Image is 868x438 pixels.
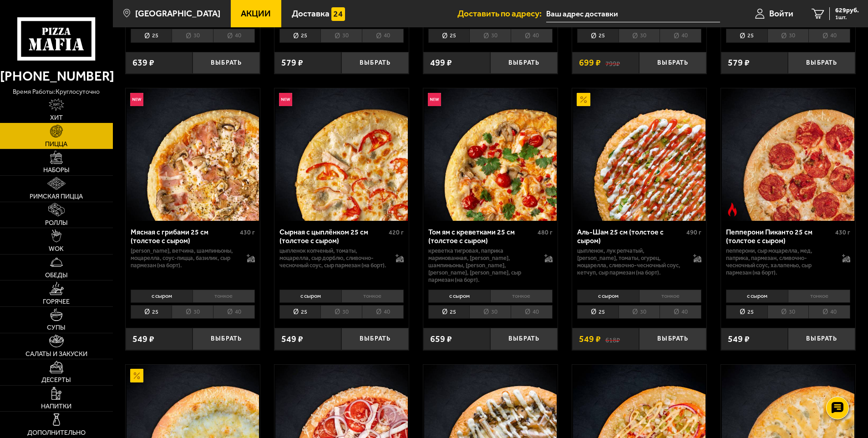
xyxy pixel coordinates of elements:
span: Десерты [41,377,71,383]
span: 659 ₽ [430,335,452,344]
span: 430 г [240,229,255,236]
li: 40 [808,29,850,43]
span: 499 ₽ [430,58,452,67]
span: 579 ₽ [728,58,750,67]
span: 639 ₽ [132,58,154,67]
span: Напитки [41,403,71,410]
button: Выбрать [639,52,706,74]
li: 40 [213,305,255,319]
li: с сыром [428,290,490,302]
a: НовинкаТом ям с креветками 25 см (толстое с сыром) [423,88,558,221]
li: 40 [660,29,701,43]
li: 25 [428,29,470,43]
span: Обеды [45,272,68,279]
li: тонкое [788,290,850,302]
p: креветка тигровая, паприка маринованная, [PERSON_NAME], шампиньоны, [PERSON_NAME], [PERSON_NAME],... [428,247,536,283]
p: пепперони, сыр Моцарелла, мед, паприка, пармезан, сливочно-чесночный соус, халапеньо, сыр пармеза... [726,247,833,276]
li: с сыром [131,290,193,302]
li: 30 [619,305,660,319]
li: 25 [279,29,321,43]
a: Острое блюдоПепперони Пиканто 25 см (толстое с сыром) [721,88,855,221]
button: Выбрать [490,52,558,74]
span: 490 г [686,229,701,236]
div: Пепперони Пиканто 25 см (толстое с сыром) [726,228,833,245]
li: 30 [172,29,213,43]
span: Наборы [43,167,70,173]
span: Римская пицца [30,194,83,200]
button: Выбрать [193,52,260,74]
span: Дополнительно [27,430,86,436]
button: Выбрать [788,328,855,350]
span: Войти [769,9,793,18]
img: Острое блюдо [726,203,739,216]
li: 25 [577,305,619,319]
img: Акционный [577,93,590,107]
div: Мясная с грибами 25 см (толстое с сыром) [131,228,238,245]
li: 30 [619,29,660,43]
span: Акции [241,9,271,18]
li: 25 [131,29,172,43]
a: НовинкаМясная с грибами 25 см (толстое с сыром) [126,88,260,221]
span: 420 г [389,229,404,236]
li: 30 [767,305,809,319]
span: Пицца [45,141,67,148]
li: тонкое [490,290,553,302]
a: НовинкаСырная с цыплёнком 25 см (толстое с сыром) [274,88,409,221]
button: Выбрать [788,52,855,74]
li: 40 [660,305,701,319]
s: 618 ₽ [605,335,620,344]
li: с сыром [577,290,639,302]
li: с сыром [279,290,341,302]
li: 40 [362,29,404,43]
button: Выбрать [341,52,409,74]
li: 40 [362,305,404,319]
span: 699 ₽ [579,58,601,67]
li: 30 [767,29,809,43]
s: 799 ₽ [605,58,620,67]
li: тонкое [639,290,701,302]
button: Выбрать [490,328,558,350]
li: 25 [279,305,321,319]
li: 40 [511,29,553,43]
span: 549 ₽ [579,335,601,344]
li: 25 [726,29,767,43]
li: 25 [577,29,619,43]
span: 579 ₽ [281,58,303,67]
img: Новинка [279,93,293,107]
span: 549 ₽ [728,335,750,344]
img: Акционный [130,369,144,382]
li: 40 [511,305,553,319]
li: 30 [320,29,362,43]
input: Ваш адрес доставки [546,5,720,22]
button: Выбрать [341,328,409,350]
span: Хит [50,115,63,121]
span: Салаты и закуски [25,351,87,357]
button: Выбрать [193,328,260,350]
span: 549 ₽ [132,335,154,344]
span: Роллы [45,220,68,226]
img: Том ям с креветками 25 см (толстое с сыром) [424,88,557,221]
span: 549 ₽ [281,335,303,344]
span: 480 г [538,229,553,236]
li: 25 [726,305,767,319]
button: Выбрать [639,328,706,350]
li: 30 [320,305,362,319]
span: Доставка [292,9,330,18]
p: цыпленок копченый, томаты, моцарелла, сыр дорблю, сливочно-чесночный соус, сыр пармезан (на борт). [279,247,387,269]
p: [PERSON_NAME], ветчина, шампиньоны, моцарелла, соус-пицца, базилик, сыр пармезан (на борт). [131,247,238,269]
div: Аль-Шам 25 см (толстое с сыром) [577,228,684,245]
img: Пепперони Пиканто 25 см (толстое с сыром) [722,88,854,221]
span: 430 г [835,229,850,236]
a: АкционныйАль-Шам 25 см (толстое с сыром) [572,88,706,221]
img: Мясная с грибами 25 см (толстое с сыром) [127,88,259,221]
span: 1 шт. [835,15,859,20]
img: Аль-Шам 25 см (толстое с сыром) [573,88,706,221]
li: 30 [469,29,511,43]
li: 40 [213,29,255,43]
span: Супы [47,325,66,331]
img: Новинка [428,93,442,107]
li: тонкое [193,290,255,302]
span: Доставить по адресу: [457,9,546,18]
li: 30 [172,305,213,319]
li: 40 [808,305,850,319]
